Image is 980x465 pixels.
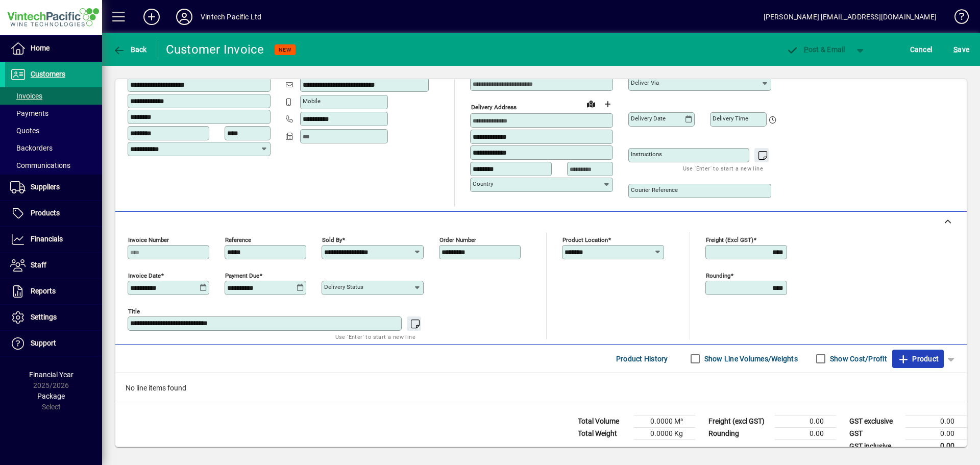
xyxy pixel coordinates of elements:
[631,79,659,86] mat-label: Deliver via
[897,351,939,367] span: Product
[583,95,599,112] a: View on map
[5,122,102,139] a: Quotes
[113,45,147,54] span: Back
[31,235,63,243] span: Financials
[37,392,65,400] span: Package
[910,41,933,58] span: Cancel
[828,354,887,364] label: Show Cost/Profit
[439,236,476,243] mat-label: Order number
[225,236,251,243] mat-label: Reference
[599,96,616,112] button: Choose address
[892,350,944,368] button: Product
[953,41,969,58] span: ave
[473,180,493,187] mat-label: Country
[335,331,415,342] mat-hint: Use 'Enter' to start a new line
[31,339,56,347] span: Support
[225,272,259,279] mat-label: Payment due
[683,162,763,174] mat-hint: Use 'Enter' to start a new line
[616,351,668,367] span: Product History
[804,45,808,54] span: P
[5,139,102,157] a: Backorders
[5,87,102,105] a: Invoices
[562,236,608,243] mat-label: Product location
[612,350,672,368] button: Product History
[947,2,967,35] a: Knowledge Base
[115,373,967,404] div: No line items found
[31,313,57,321] span: Settings
[10,109,48,117] span: Payments
[706,272,730,279] mat-label: Rounding
[634,415,695,428] td: 0.0000 M³
[135,8,168,26] button: Add
[775,415,836,428] td: 0.00
[29,371,73,379] span: Financial Year
[5,36,102,61] a: Home
[5,201,102,226] a: Products
[844,440,905,453] td: GST inclusive
[31,209,60,217] span: Products
[573,428,634,440] td: Total Weight
[279,46,291,53] span: NEW
[10,92,42,100] span: Invoices
[128,272,161,279] mat-label: Invoice date
[951,40,972,59] button: Save
[706,236,753,243] mat-label: Freight (excl GST)
[702,354,798,364] label: Show Line Volumes/Weights
[128,236,169,243] mat-label: Invoice number
[31,70,65,78] span: Customers
[713,115,748,122] mat-label: Delivery time
[322,236,342,243] mat-label: Sold by
[573,415,634,428] td: Total Volume
[31,261,46,269] span: Staff
[128,308,140,315] mat-label: Title
[5,227,102,252] a: Financials
[5,305,102,330] a: Settings
[10,161,70,169] span: Communications
[5,253,102,278] a: Staff
[775,428,836,440] td: 0.00
[786,45,845,54] span: ost & Email
[631,151,662,158] mat-label: Instructions
[5,331,102,356] a: Support
[781,40,850,59] button: Post & Email
[10,127,39,135] span: Quotes
[324,283,363,290] mat-label: Delivery status
[5,175,102,200] a: Suppliers
[201,9,261,25] div: Vintech Pacific Ltd
[303,97,321,105] mat-label: Mobile
[905,428,967,440] td: 0.00
[5,157,102,174] a: Communications
[31,287,56,295] span: Reports
[10,144,53,152] span: Backorders
[634,428,695,440] td: 0.0000 Kg
[905,415,967,428] td: 0.00
[168,8,201,26] button: Profile
[631,186,678,193] mat-label: Courier Reference
[5,105,102,122] a: Payments
[844,415,905,428] td: GST exclusive
[764,9,937,25] div: [PERSON_NAME] [EMAIL_ADDRESS][DOMAIN_NAME]
[703,428,775,440] td: Rounding
[166,41,264,58] div: Customer Invoice
[953,45,958,54] span: S
[5,279,102,304] a: Reports
[102,40,158,59] app-page-header-button: Back
[110,40,150,59] button: Back
[31,44,50,52] span: Home
[908,40,935,59] button: Cancel
[703,415,775,428] td: Freight (excl GST)
[31,183,60,191] span: Suppliers
[905,440,967,453] td: 0.00
[844,428,905,440] td: GST
[631,115,666,122] mat-label: Delivery date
